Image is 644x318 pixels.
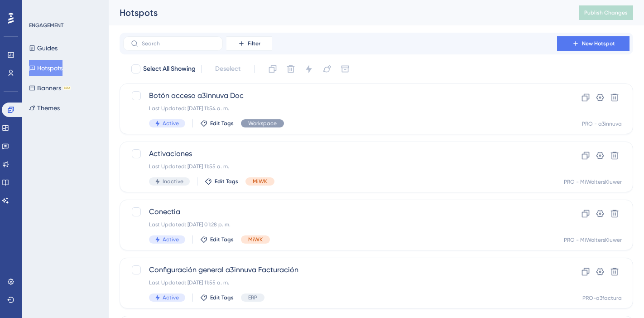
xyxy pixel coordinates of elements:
div: ENGAGEMENT [29,22,63,29]
span: Edit Tags [210,294,234,301]
div: Last Updated: [DATE] 11:54 a. m. [149,105,531,112]
button: Edit Tags [200,294,234,301]
button: Edit Tags [200,236,234,243]
button: Hotspots [29,60,62,76]
span: Filter [248,40,260,47]
span: Active [163,294,179,301]
button: Themes [29,100,60,116]
div: Last Updated: [DATE] 11:55 a. m. [149,279,531,286]
span: MiWK [253,178,267,185]
div: PRO - a3innuva [582,120,622,127]
div: PRO - MiWoltersKluwer [564,236,622,244]
div: Last Updated: [DATE] 11:55 a. m. [149,163,531,170]
span: Botón acceso a3innuva Doc [149,90,531,101]
span: Active [163,120,179,127]
span: Inactive [163,178,183,185]
button: Deselect [207,61,249,77]
button: Publish Changes [579,5,633,20]
span: Conectia [149,206,531,217]
div: Hotspots [120,6,556,19]
div: PRO-a3factura [582,294,622,302]
span: Edit Tags [215,178,238,185]
input: Search [142,40,215,47]
div: BETA [63,86,71,90]
div: PRO - MiWoltersKluwer [564,178,622,186]
span: Deselect [215,64,240,74]
span: Activaciones [149,148,531,159]
span: Configuración general a3innuva Facturación [149,264,531,275]
span: Edit Tags [210,120,234,127]
button: New Hotspot [557,36,630,51]
button: Filter [226,36,272,51]
span: New Hotspot [582,40,615,47]
button: Guides [29,40,58,56]
span: Publish Changes [584,9,628,16]
div: Last Updated: [DATE] 01:28 p. m. [149,221,531,228]
button: Edit Tags [200,120,234,127]
span: Edit Tags [210,236,234,243]
span: MiWK [248,236,263,243]
span: ERP [248,294,257,301]
span: Select All Showing [143,64,196,74]
button: Edit Tags [205,178,238,185]
button: BannersBETA [29,80,71,96]
span: Active [163,236,179,243]
span: Workspace [248,120,277,127]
